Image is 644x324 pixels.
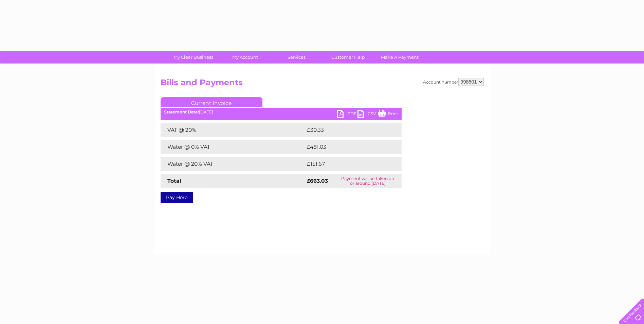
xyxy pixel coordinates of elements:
[217,51,273,64] a: My Account
[164,109,199,114] b: Statement Date:
[378,110,398,120] a: Print
[161,140,305,154] td: Water @ 0% VAT
[269,51,325,64] a: Services
[337,110,357,120] a: PDF
[320,51,376,64] a: Customer Help
[423,78,484,86] div: Account number
[307,178,328,184] strong: £663.03
[372,51,428,64] a: Make A Payment
[165,51,221,64] a: My Clear Business
[334,174,401,188] td: Payment will be taken on or around [DATE]
[161,110,402,114] div: [DATE]
[305,140,389,154] td: £481.03
[357,110,378,120] a: CSV
[161,192,193,203] a: Pay Here
[305,157,388,171] td: £151.67
[161,97,262,107] a: Current Invoice
[167,178,181,184] strong: Total
[305,123,388,137] td: £30.33
[161,123,305,137] td: VAT @ 20%
[161,78,484,91] h2: Bills and Payments
[161,157,305,171] td: Water @ 20% VAT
